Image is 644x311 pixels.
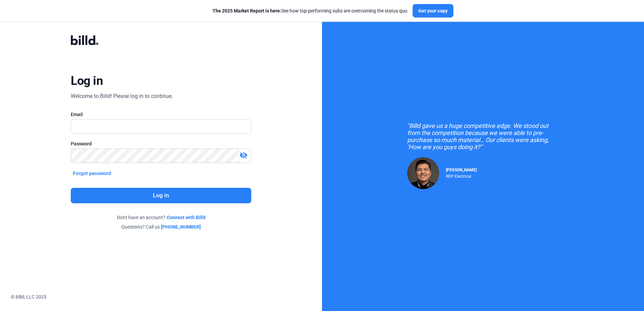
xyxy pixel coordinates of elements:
div: Password [71,140,251,147]
div: Welcome to Billd! Please log in to continue. [71,92,173,100]
a: [PHONE_NUMBER] [161,223,201,230]
div: Log in [71,73,103,88]
div: RDP Electrical [446,172,477,179]
div: See how top-performing subs are overcoming the status quo. [213,7,409,14]
span: [PERSON_NAME] [446,168,477,172]
div: "Billd gave us a huge competitive edge. We stood out from the competition because we were able to... [407,122,559,150]
div: Email [71,111,251,118]
button: Log in [71,188,251,203]
img: Raul Pacheco [407,157,439,189]
div: Don't have an account? [71,214,251,221]
a: Connect with Billd [167,214,205,221]
button: Forgot password [71,170,113,177]
button: Get your copy [413,4,453,18]
span: The 2025 Market Report is here: [213,8,281,13]
mat-icon: visibility_off [239,151,248,159]
div: Questions? Call us [71,223,251,230]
